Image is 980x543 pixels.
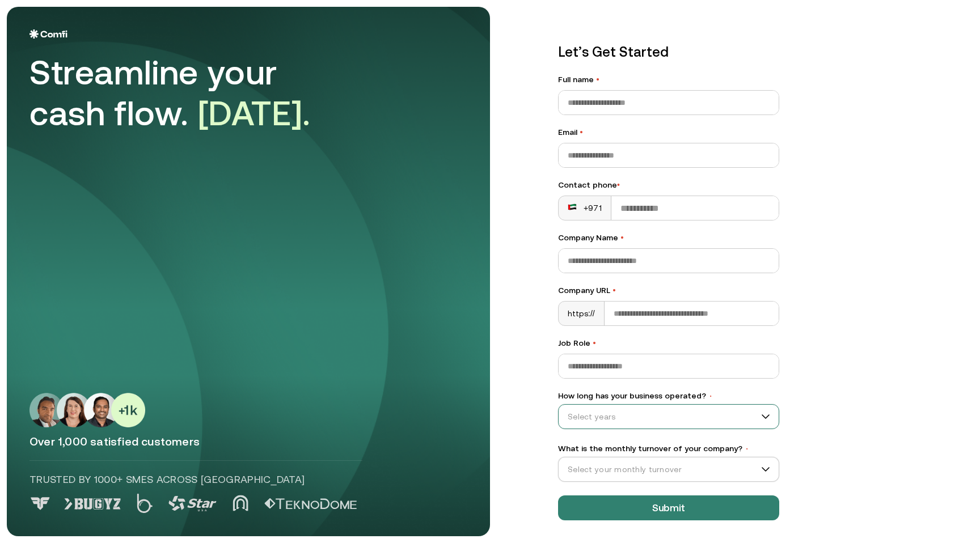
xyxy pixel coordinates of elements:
[620,233,624,242] span: •
[137,494,153,513] img: Logo 2
[593,338,596,347] span: •
[29,472,362,487] p: Trusted by 1000+ SMEs across [GEOGRAPHIC_DATA]
[29,434,467,449] p: Over 1,000 satisfied customers
[580,128,583,137] span: •
[558,179,779,191] div: Contact phone
[168,496,217,511] img: Logo 3
[198,94,311,133] span: [DATE].
[64,498,121,510] img: Logo 1
[558,232,779,244] label: Company Name
[558,42,779,62] p: Let’s Get Started
[745,445,749,453] span: •
[29,29,67,39] img: Logo
[559,302,605,325] div: https://
[29,52,347,134] div: Streamline your cash flow.
[708,392,713,400] span: •
[558,390,779,402] label: How long has your business operated?
[558,74,779,86] label: Full name
[596,75,599,84] span: •
[29,497,51,510] img: Logo 0
[558,126,779,138] label: Email
[558,495,779,520] button: Submit
[558,337,779,349] label: Job Role
[558,285,779,296] label: Company URL
[233,495,248,511] img: Logo 4
[264,498,357,510] img: Logo 5
[558,443,779,455] label: What is the monthly turnover of your company?
[617,180,620,189] span: •
[568,202,602,214] div: +971
[612,286,616,295] span: •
